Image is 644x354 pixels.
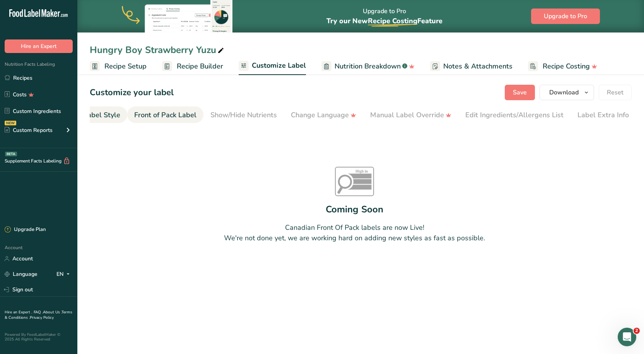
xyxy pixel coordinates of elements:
[104,61,147,72] span: Recipe Setup
[90,86,174,99] h1: Customize your label
[5,310,72,320] a: Terms & Conditions .
[291,110,356,120] div: Change Language
[370,110,451,120] div: Manual Label Override
[5,126,53,134] div: Custom Reports
[326,0,442,32] div: Upgrade to Pro
[43,310,61,315] a: About Us .
[239,57,306,75] a: Customize Label
[177,61,223,72] span: Recipe Builder
[252,60,306,71] span: Customize Label
[368,16,417,26] span: Recipe Costing
[355,169,368,173] tspan: High in
[577,110,629,120] div: Label Extra Info
[5,226,46,234] div: Upgrade Plan
[618,328,636,346] iframe: Intercom live chat
[355,174,367,178] tspan: Sat fat
[430,58,512,75] a: Notes & Attachments
[543,61,590,72] span: Recipe Costing
[5,332,73,342] div: Powered By FoodLabelMaker © 2025 All Rights Reserved
[34,310,43,315] a: FAQ .
[335,61,401,72] span: Nutrition Breakdown
[162,58,223,75] a: Recipe Builder
[321,58,415,75] a: Nutrition Breakdown
[355,185,368,189] tspan: Sodium
[5,121,16,125] div: NEW
[5,310,32,315] a: Hire an Expert .
[634,328,640,334] span: 2
[224,222,485,243] div: Canadian Front Of Pack labels are now Live! We're not done yet, we are working hard on adding new...
[326,202,383,216] div: Coming Soon
[134,110,196,120] div: Front of Pack Label
[549,88,579,97] span: Download
[443,61,512,72] span: Notes & Attachments
[5,267,38,281] a: Language
[544,12,587,21] span: Upgrade to Pro
[90,43,225,57] div: Hungry Boy Strawberry Yuzu
[5,152,17,156] div: BETA
[5,39,73,53] button: Hire an Expert
[465,110,564,120] div: Edit Ingredients/Allergens List
[355,180,367,184] tspan: Sugars
[607,88,624,97] span: Reset
[531,9,600,24] button: Upgrade to Pro
[90,58,147,75] a: Recipe Setup
[528,58,597,75] a: Recipe Costing
[513,88,527,97] span: Save
[210,110,277,120] div: Show/Hide Nutrients
[56,270,73,279] div: EN
[326,16,442,26] span: Try our New Feature
[540,85,594,100] button: Download
[30,315,54,320] a: Privacy Policy
[505,85,535,100] button: Save
[599,85,632,100] button: Reset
